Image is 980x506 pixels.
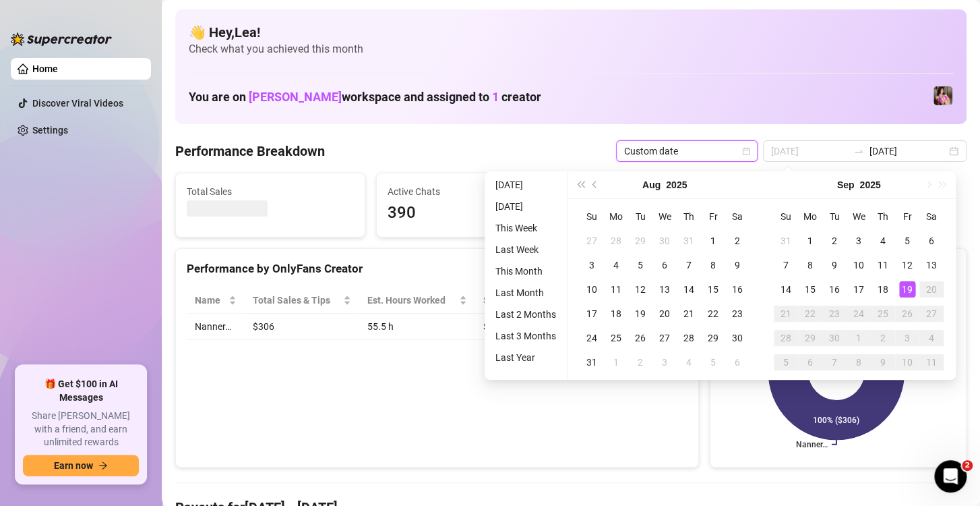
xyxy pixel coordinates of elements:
[628,302,652,326] td: 2025-08-19
[826,281,843,298] div: 16
[725,277,749,302] td: 2025-08-16
[774,253,798,277] td: 2025-09-07
[851,330,867,346] div: 1
[875,330,891,346] div: 2
[826,233,843,249] div: 2
[847,350,871,374] td: 2025-10-08
[490,349,561,366] li: Last Year
[774,302,798,326] td: 2025-09-21
[923,233,940,249] div: 6
[187,314,245,340] td: Nanner…
[705,354,721,370] div: 5
[187,184,354,199] span: Total Sales
[656,330,673,346] div: 27
[608,330,624,346] div: 25
[628,277,652,302] td: 2025-08-12
[584,354,600,370] div: 31
[681,281,697,298] div: 14
[632,330,648,346] div: 26
[628,253,652,277] td: 2025-08-05
[851,233,867,249] div: 3
[490,198,561,215] li: [DATE]
[826,354,843,370] div: 7
[822,277,847,302] td: 2025-09-16
[705,233,721,249] div: 1
[871,253,895,277] td: 2025-09-11
[919,277,944,302] td: 2025-09-20
[778,354,794,370] div: 5
[604,253,628,277] td: 2025-08-04
[899,281,915,298] div: 19
[802,354,818,370] div: 6
[490,263,561,279] li: This Month
[705,330,721,346] div: 29
[774,229,798,253] td: 2025-08-31
[853,146,864,157] span: to
[847,204,871,229] th: We
[666,171,687,198] button: Choose a year
[632,257,648,273] div: 5
[778,281,794,298] div: 14
[652,204,677,229] th: We
[189,42,953,57] span: Check what you achieved this month
[725,350,749,374] td: 2025-09-06
[677,302,701,326] td: 2025-08-21
[895,204,919,229] th: Fr
[677,277,701,302] td: 2025-08-14
[681,233,697,249] div: 31
[875,233,891,249] div: 4
[802,330,818,346] div: 29
[628,229,652,253] td: 2025-07-29
[705,306,721,322] div: 22
[490,328,561,344] li: Last 3 Months
[725,204,749,229] th: Sa
[195,293,226,308] span: Name
[919,302,944,326] td: 2025-09-27
[584,281,600,298] div: 10
[608,233,624,249] div: 28
[725,229,749,253] td: 2025-08-02
[822,350,847,374] td: 2025-10-07
[822,253,847,277] td: 2025-09-09
[851,306,867,322] div: 24
[899,233,915,249] div: 5
[875,257,891,273] div: 11
[490,177,561,193] li: [DATE]
[729,281,745,298] div: 16
[475,287,563,314] th: Sales / Hour
[632,233,648,249] div: 29
[701,204,725,229] th: Fr
[826,306,843,322] div: 23
[23,410,139,449] span: Share [PERSON_NAME] with a friend, and earn unlimited rewards
[875,354,891,370] div: 9
[895,229,919,253] td: 2025-09-05
[23,455,139,476] button: Earn nowarrow-right
[895,302,919,326] td: 2025-09-26
[847,229,871,253] td: 2025-09-03
[628,326,652,350] td: 2025-08-26
[899,257,915,273] div: 12
[490,220,561,236] li: This Week
[32,98,123,109] a: Discover Viral Videos
[681,330,697,346] div: 28
[681,306,697,322] div: 21
[919,350,944,374] td: 2025-10-11
[608,257,624,273] div: 4
[895,253,919,277] td: 2025-09-12
[187,287,245,314] th: Name
[875,306,891,322] div: 25
[853,146,864,157] span: swap-right
[54,460,93,471] span: Earn now
[628,204,652,229] th: Tu
[778,330,794,346] div: 28
[822,204,847,229] th: Tu
[778,257,794,273] div: 7
[656,354,673,370] div: 3
[580,204,604,229] th: Su
[826,330,843,346] div: 30
[604,229,628,253] td: 2025-07-28
[573,171,588,198] button: Last year (Control + left)
[632,281,648,298] div: 12
[584,306,600,322] div: 17
[869,144,946,159] input: End date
